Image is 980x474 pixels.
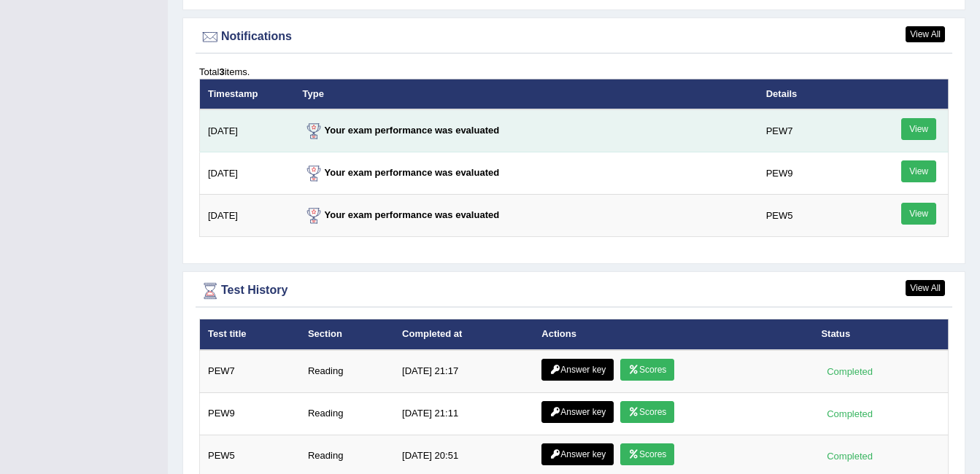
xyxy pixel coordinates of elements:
[200,109,295,152] td: [DATE]
[199,65,949,79] div: Total items.
[303,125,500,136] strong: Your exam performance was evaluated
[620,443,674,465] a: Scores
[300,319,394,350] th: Section
[906,26,945,42] a: View All
[394,392,533,435] td: [DATE] 21:11
[821,364,878,379] div: Completed
[906,280,945,296] a: View All
[758,195,861,237] td: PEW5
[200,392,300,435] td: PEW9
[821,448,878,464] div: Completed
[394,350,533,393] td: [DATE] 21:17
[199,280,949,302] div: Test History
[303,167,500,178] strong: Your exam performance was evaluated
[901,160,936,182] a: View
[200,152,295,195] td: [DATE]
[303,209,500,220] strong: Your exam performance was evaluated
[758,109,861,152] td: PEW7
[200,195,295,237] td: [DATE]
[394,319,533,350] th: Completed at
[295,79,758,109] th: Type
[620,359,674,381] a: Scores
[200,350,300,393] td: PEW7
[219,66,224,77] b: 3
[300,350,394,393] td: Reading
[813,319,948,350] th: Status
[758,152,861,195] td: PEW9
[541,443,614,465] a: Answer key
[821,406,878,421] div: Completed
[199,26,949,48] div: Notifications
[200,319,300,350] th: Test title
[200,79,295,109] th: Timestamp
[620,401,674,423] a: Scores
[300,392,394,435] td: Reading
[541,359,614,381] a: Answer key
[533,319,813,350] th: Actions
[541,401,614,423] a: Answer key
[901,203,936,225] a: View
[758,79,861,109] th: Details
[901,118,936,140] a: View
